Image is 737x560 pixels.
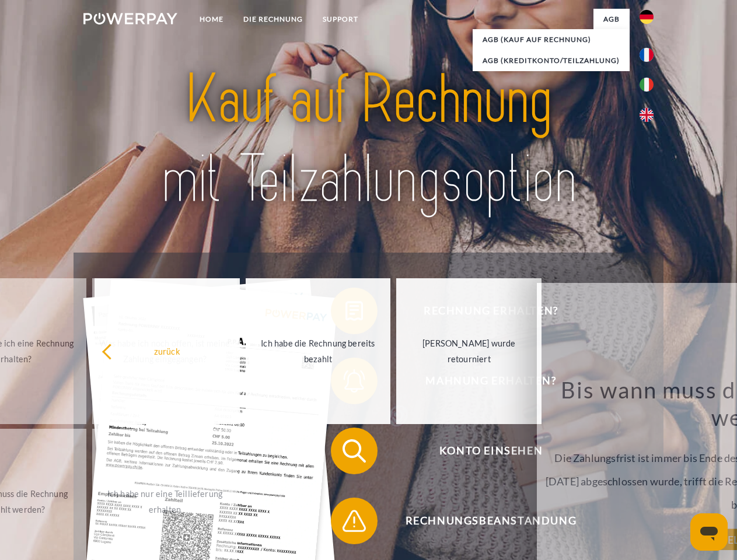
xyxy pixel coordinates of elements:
[340,436,369,466] img: qb_search.svg
[403,335,535,367] div: [PERSON_NAME] wurde retourniert
[640,78,654,92] img: it
[102,343,233,359] div: zurück
[331,498,634,544] button: Rechnungsbeanstandung
[473,50,630,71] a: AGB (Kreditkonto/Teilzahlung)
[640,108,654,122] img: en
[348,498,634,544] span: Rechnungsbeanstandung
[593,9,630,30] a: agb
[640,10,654,24] img: de
[111,56,626,223] img: title-powerpay_de.svg
[99,486,230,517] div: Ich habe nur eine Teillieferung erhalten
[690,513,728,551] iframe: Schaltfläche zum Öffnen des Messaging-Fensters
[190,9,233,30] a: Home
[313,9,368,30] a: SUPPORT
[83,13,177,24] img: logo-powerpay-white.svg
[233,9,313,30] a: DIE RECHNUNG
[253,335,384,367] div: Ich habe die Rechnung bereits bezahlt
[640,48,654,62] img: fr
[473,29,630,50] a: AGB (Kauf auf Rechnung)
[348,428,634,474] span: Konto einsehen
[331,428,634,474] button: Konto einsehen
[340,506,369,535] img: qb_warning.svg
